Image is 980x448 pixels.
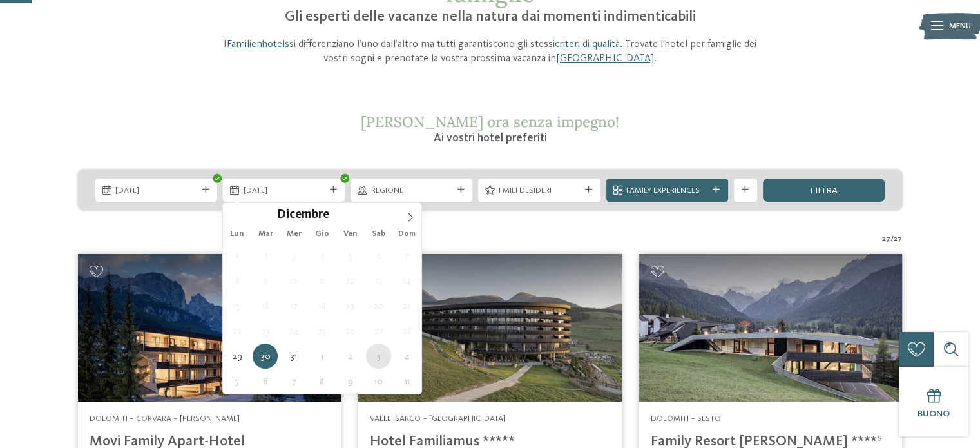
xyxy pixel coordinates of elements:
span: [DATE] [115,185,197,197]
span: Dicembre 19, 2025 [338,293,363,318]
input: Year [329,208,371,221]
a: Familienhotels [227,39,289,50]
span: Dicembre 3, 2025 [281,243,306,268]
span: Dicembre 24, 2025 [281,318,306,344]
a: [GEOGRAPHIC_DATA] [556,54,654,64]
span: Dicembre 25, 2025 [309,318,334,344]
span: Gennaio 11, 2026 [394,369,419,394]
img: Family Resort Rainer ****ˢ [639,254,902,402]
span: Gennaio 10, 2026 [366,369,391,394]
span: Dicembre 30, 2025 [253,344,278,369]
span: Dicembre 22, 2025 [225,318,250,344]
span: Dicembre 2, 2025 [253,243,278,268]
span: Dicembre 28, 2025 [394,318,419,344]
span: Dicembre 16, 2025 [253,293,278,318]
span: Lun [223,230,251,239]
span: Dicembre 18, 2025 [309,293,334,318]
span: Ven [336,230,365,239]
span: Buono [918,409,950,418]
span: Dicembre 31, 2025 [281,344,306,369]
span: Dicembre 23, 2025 [253,318,278,344]
span: Dicembre 6, 2025 [366,243,391,268]
span: Dolomiti – Sesto [651,414,721,423]
span: Dicembre 15, 2025 [225,293,250,318]
span: Dicembre 13, 2025 [366,268,391,293]
span: Dom [393,230,421,239]
span: Gennaio 1, 2026 [309,344,334,369]
a: criteri di qualità [555,39,620,50]
span: Gennaio 5, 2026 [225,369,250,394]
span: Dicembre 5, 2025 [338,243,363,268]
span: 27 [894,233,902,245]
span: Dicembre 8, 2025 [225,268,250,293]
span: 27 [882,233,890,245]
p: I si differenziano l’uno dall’altro ma tutti garantiscono gli stessi . Trovate l’hotel per famigl... [215,37,766,66]
span: Dicembre 17, 2025 [281,293,306,318]
span: Gio [308,230,336,239]
span: Gennaio 3, 2026 [366,344,391,369]
span: Gennaio 9, 2026 [338,369,363,394]
span: Gli esperti delle vacanze nella natura dai momenti indimenticabili [284,10,695,24]
span: Dicembre 14, 2025 [394,268,419,293]
span: Dicembre [276,209,329,222]
img: Cercate un hotel per famiglie? Qui troverete solo i migliori! [358,254,621,402]
img: Cercate un hotel per famiglie? Qui troverete solo i migliori! [78,254,341,402]
span: Dicembre 10, 2025 [281,268,306,293]
span: filtra [810,186,838,195]
span: Family Experiences [626,185,707,197]
span: Mar [251,230,280,239]
span: Dicembre 1, 2025 [225,243,250,268]
span: Ai vostri hotel preferiti [433,132,546,144]
span: Valle Isarco – [GEOGRAPHIC_DATA] [370,414,506,423]
span: Gennaio 7, 2026 [281,369,306,394]
span: Dicembre 27, 2025 [366,318,391,344]
a: Buono [899,367,968,436]
span: I miei desideri [499,185,580,197]
span: Dolomiti – Corvara – [PERSON_NAME] [90,414,240,423]
span: [PERSON_NAME] ora senza impegno! [361,112,619,131]
span: Dicembre 11, 2025 [309,268,334,293]
span: Dicembre 9, 2025 [253,268,278,293]
span: Dicembre 12, 2025 [338,268,363,293]
span: Gennaio 6, 2026 [253,369,278,394]
span: [DATE] [244,185,325,197]
span: Gennaio 4, 2026 [394,344,419,369]
span: Sab [365,230,393,239]
span: Mer [280,230,308,239]
span: Dicembre 4, 2025 [309,243,334,268]
span: Dicembre 20, 2025 [366,293,391,318]
span: Dicembre 21, 2025 [394,293,419,318]
span: Dicembre 26, 2025 [338,318,363,344]
span: / [890,233,894,245]
span: Gennaio 2, 2026 [338,344,363,369]
span: Gennaio 8, 2026 [309,369,334,394]
span: Regione [371,185,452,197]
span: Dicembre 29, 2025 [225,344,250,369]
span: Dicembre 7, 2025 [394,243,419,268]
